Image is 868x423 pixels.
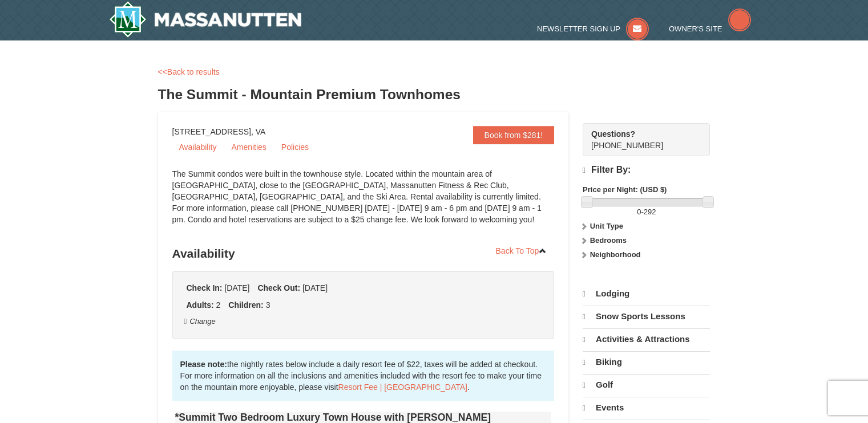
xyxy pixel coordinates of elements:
label: - [583,206,710,218]
a: Book from $281! [473,126,555,144]
strong: Unit Type [590,222,623,230]
strong: Check In: [187,283,223,292]
span: 0 [637,208,641,216]
span: 2 [216,300,221,310]
a: Newsletter Sign Up [537,25,649,33]
span: [DATE] [224,283,249,292]
strong: Adults: [187,300,214,310]
a: Events [583,397,710,418]
a: Amenities [224,139,273,156]
div: the nightly rates below include a daily resort fee of $22, taxes will be added at checkout. For m... [172,351,555,401]
a: Snow Sports Lessons [583,306,710,327]
h4: Filter By: [583,165,710,176]
strong: Bedrooms [590,236,627,245]
a: Activities & Attractions [583,328,710,350]
a: Owner's Site [669,25,751,33]
strong: Please note: [180,360,227,369]
a: Golf [583,374,710,396]
strong: Price per Night: (USD $) [583,185,667,194]
span: Newsletter Sign Up [537,25,620,33]
span: 3 [266,300,271,310]
div: The Summit condos were built in the townhouse style. Located within the mountain area of [GEOGRAP... [172,168,555,237]
span: [DATE] [302,283,328,292]
span: 292 [644,208,656,216]
h3: The Summit - Mountain Premium Townhomes [158,83,710,106]
img: Massanutten Resort Logo [109,1,302,38]
a: Resort Fee | [GEOGRAPHIC_DATA] [338,383,467,392]
h4: *Summit Two Bedroom Luxury Town House with [PERSON_NAME] [175,412,552,423]
strong: Neighborhood [590,250,641,259]
strong: Children: [228,300,263,310]
a: Biking [583,351,710,373]
a: <<Back to results [158,67,220,76]
a: Availability [172,139,224,156]
button: Change [184,315,216,328]
a: Policies [274,139,316,156]
strong: Questions? [591,129,635,139]
a: Back To Top [488,242,555,259]
span: [PHONE_NUMBER] [591,128,689,150]
a: Massanutten Resort [109,1,302,38]
a: Lodging [583,283,710,304]
strong: Check Out: [257,283,300,292]
span: Owner's Site [669,25,722,33]
h3: Availability [172,242,555,265]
